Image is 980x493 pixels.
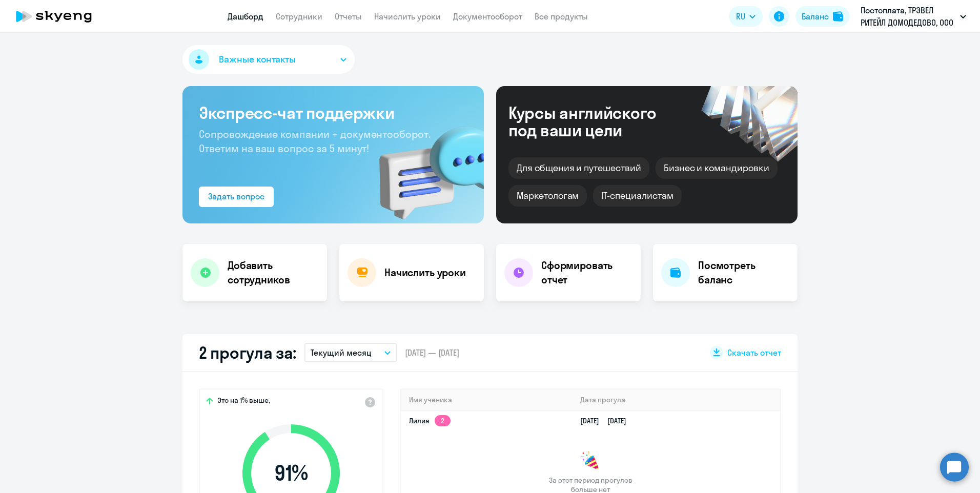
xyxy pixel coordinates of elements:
span: Скачать отчет [727,347,781,358]
button: Задать вопрос [199,187,274,207]
a: Документооборот [453,11,522,22]
button: Текущий месяц [304,343,397,362]
button: Постоплата, ТРЭВЕЛ РИТЕЙЛ ДОМОДЕДОВО, ООО [855,4,971,29]
span: 91 % [232,461,350,485]
p: Текущий месяц [311,346,372,359]
div: Баланс [802,10,829,23]
img: balance [833,11,843,22]
button: Балансbalance [795,6,849,27]
a: Отчеты [335,11,362,22]
div: Маркетологам [508,185,587,207]
span: RU [736,10,745,23]
div: Бизнес и командировки [656,157,778,179]
button: RU [729,6,763,27]
span: Сопровождение компании + документооборот. Ответим на ваш вопрос за 5 минут! [199,128,431,155]
a: Сотрудники [276,11,322,22]
span: Это на 1% выше, [217,396,270,408]
span: Важные контакты [219,53,296,66]
a: Лилия2 [409,416,451,425]
h2: 2 прогула за: [199,342,296,363]
a: Начислить уроки [374,11,441,22]
button: Важные контакты [182,45,355,74]
th: Дата прогула [572,389,780,410]
img: congrats [580,451,601,471]
h4: Добавить сотрудников [228,258,319,287]
div: Курсы английского под ваши цели [508,104,684,139]
div: Для общения и путешествий [508,157,649,179]
div: Задать вопрос [208,190,264,202]
h4: Начислить уроки [384,265,466,280]
h3: Экспресс-чат поддержки [199,102,467,123]
h4: Сформировать отчет [541,258,632,287]
span: [DATE] — [DATE] [405,347,459,358]
a: Дашборд [228,11,263,22]
h4: Посмотреть баланс [698,258,789,287]
div: IT-специалистам [593,185,681,207]
img: bg-img [364,108,484,223]
th: Имя ученика [401,389,572,410]
a: Все продукты [535,11,588,22]
p: Постоплата, ТРЭВЕЛ РИТЕЙЛ ДОМОДЕДОВО, ООО [861,4,956,29]
app-skyeng-badge: 2 [435,415,451,426]
a: [DATE][DATE] [580,416,635,425]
